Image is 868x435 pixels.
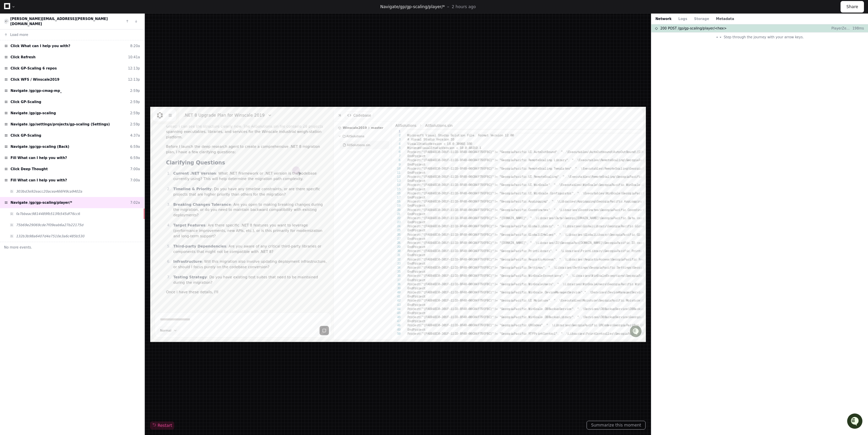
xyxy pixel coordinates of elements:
[338,116,361,122] span: EndProject
[10,17,108,26] span: [PERSON_NAME][EMAIL_ADDRESS][PERSON_NAME][DOMAIN_NAME]
[30,125,106,131] strong: Breaking Changes Tolerance
[130,166,140,172] div: 7:00a
[361,21,397,28] span: AllSolutions.sln
[152,423,172,428] span: Restart
[67,124,82,130] span: Pylon
[317,236,329,241] div: 39
[11,144,69,149] span: Navigate /gp/gp-scaling (Back)
[317,35,329,40] div: 2
[338,279,361,284] span: EndProject
[317,111,329,116] div: 16
[3,3,35,20] button: Open sidebar
[317,187,329,192] div: 30
[452,4,476,9] p: 2 hours ago
[317,176,329,181] div: 28
[243,6,254,17] button: Close code panel
[454,263,573,268] span: = "GeorgiaPacific.WinScale.DBBackupService", "..\S
[338,274,454,279] span: Project("{FAE04EC0-301F-11D3-BF4B-00C04F79EFBC}")
[338,236,361,241] span: EndProject
[841,1,864,13] button: Share
[30,125,235,146] p: : Are you open to making breaking changes during the migration, or do you need to maintain backwa...
[256,6,293,16] button: Codebase
[11,200,72,205] span: Navigate /gp/gp-scaling/player/*
[11,88,62,93] span: Navigate /gp/gp-cmag-mp_
[7,51,19,63] img: 1756235613930-3d25f9e4-fa56-45dd-b3ad-e072dfbd1548
[338,252,454,257] span: Project("{FAE04EC0-301F-11D3-BF4B-00C04F79EFBC}")
[56,91,59,96] span: •
[338,35,456,40] span: Microsoft Visual Studio Solution File, Format Vers
[31,57,93,63] div: We're available if you need us!
[573,219,691,225] span: es\WinScaleExceptions\GeorgiaPacific.WinScaleExcep
[128,77,140,82] div: 12:13p
[398,4,445,9] span: /gp/gp-scaling/player/*
[317,21,403,28] nav: breadcrumb
[317,198,329,203] div: 32
[14,51,26,63] img: 7521149027303_d2c55a7ec3fe4098c2f6_72.png
[338,51,435,57] span: MinimumVisualStudioVersion = 10.0.40219.1
[11,166,48,172] span: Click Deep Thought
[454,230,573,236] span: = "GeorgiaPacific.WinScaleUsers", "..\Libraries\Wi
[7,27,123,38] div: Welcome
[48,124,82,130] a: Powered byPylon
[317,51,329,57] div: 5
[573,187,691,192] span: ntLibrary\GeorgiaPacific.PrintLibrary\GeorgiaPacif
[60,109,74,115] span: [DATE]
[338,84,361,89] span: EndProject
[338,198,454,203] span: Project("{FAE04EC0-301F-11D3-BF4B-00C04F79EFBC}")
[253,25,285,31] span: Winscale2019
[338,89,454,95] span: Project("{FAE04EC0-301F-11D3-BF4B-00C04F79EFBC}")
[338,133,454,138] span: Project("{FAE04EC0-301F-11D3-BF4B-00C04F79EFBC}")
[573,230,691,236] span: nScaleUsers\GeorgiaPacific.WinScaleUsers\GeorgiaPa
[317,181,329,187] div: 29
[13,291,27,297] span: Normal
[290,25,306,31] span: master
[678,16,687,21] button: Logs
[317,171,329,176] div: 27
[30,221,74,226] strong: Testing Strategy
[694,16,709,21] button: Storage
[338,149,361,154] span: EndProject
[56,109,59,115] span: •
[317,219,329,225] div: 36
[11,155,67,160] span: Fill What can I help you with?
[660,26,727,31] span: 200 POST /gp/gp-scaling/player/<hex>
[10,32,28,37] span: Load more
[30,153,73,158] strong: Target Features
[338,127,361,133] span: EndProject
[317,143,329,149] div: 22
[67,71,82,76] span: Pylon
[338,46,423,51] span: VisualStudioVersion = 16.0.30002.166
[31,51,111,57] div: Start new chat
[130,155,140,160] div: 6:59a
[317,127,329,133] div: 19
[4,19,8,24] img: 10.svg
[338,219,454,225] span: Project("{FAE04EC0-301F-11D3-BF4B-00C04F79EFBC}")
[317,40,329,46] div: 3
[115,53,123,61] button: Start new chat
[338,209,454,214] span: Project("{FAE04EC0-301F-11D3-BF4B-00C04F79EFBC}")
[338,171,361,176] span: EndProject
[573,133,691,138] span: dinates\GeorgiaPacific.Coordinates\GeorgiaPacific.
[573,100,691,105] span: nScale\GeorgiaPacific.WinScale\GeorgiaPacific.UI.W
[317,100,329,105] div: 14
[655,16,672,21] button: Network
[317,252,329,257] div: 42
[338,203,361,209] span: EndProject
[573,67,691,73] span: utables\RemoteScaling\GeorgiaPacific.RemoteScaling
[21,49,235,63] p: Before I launch the deep research agent to create a comprehensive .NET 8 migration plan, I have a...
[30,152,235,174] p: : Are there specific .NET 8 features you want to leverage (performance improvements, new APIs, et...
[21,91,55,96] span: [PERSON_NAME]
[11,77,59,82] span: Click WFS / Winscale2019
[454,198,573,203] span: = "GeorgiaPacific.RegistryAccess", "..\Libraries\R
[573,154,691,160] span: obalLibrary\GeorgiaPacific.GlobalLibrary\GeorgiaPa
[317,78,329,84] div: 10
[317,84,329,89] div: 11
[128,66,140,71] div: 12:13p
[454,111,573,116] span: = "GeorgiaPacific.UI.WinScale.Configurator", "..\E
[454,295,573,301] span: = "GeorgiaPacific.RTFPrintControl", "..\Libraries\
[16,189,82,194] span: 303bd3e92eacc20acea466f49ca9402a
[317,67,329,73] div: 8
[40,5,164,17] button: .NET 8 Upgrade Plan for Winscale 2019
